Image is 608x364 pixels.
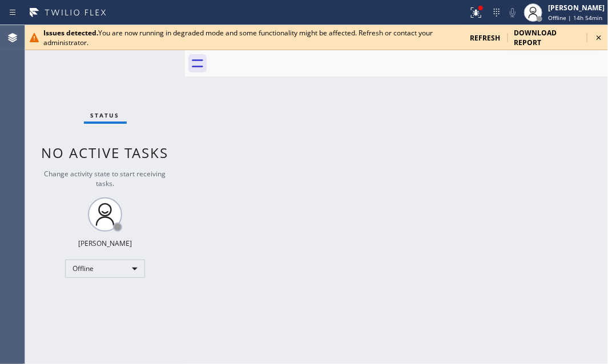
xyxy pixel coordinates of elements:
[43,28,98,38] b: Issues detected.
[470,33,501,43] span: refresh
[548,3,605,13] div: [PERSON_NAME]
[91,111,120,119] span: Status
[505,5,521,21] button: Mute
[42,143,169,162] span: No active tasks
[548,14,602,22] span: Offline | 14h 54min
[43,28,461,47] div: You are now running in degraded mode and some functionality might be affected. Refresh or contact...
[45,169,166,188] span: Change activity state to start receiving tasks.
[514,28,581,47] span: download report
[65,260,145,278] div: Offline
[78,238,132,248] div: [PERSON_NAME]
